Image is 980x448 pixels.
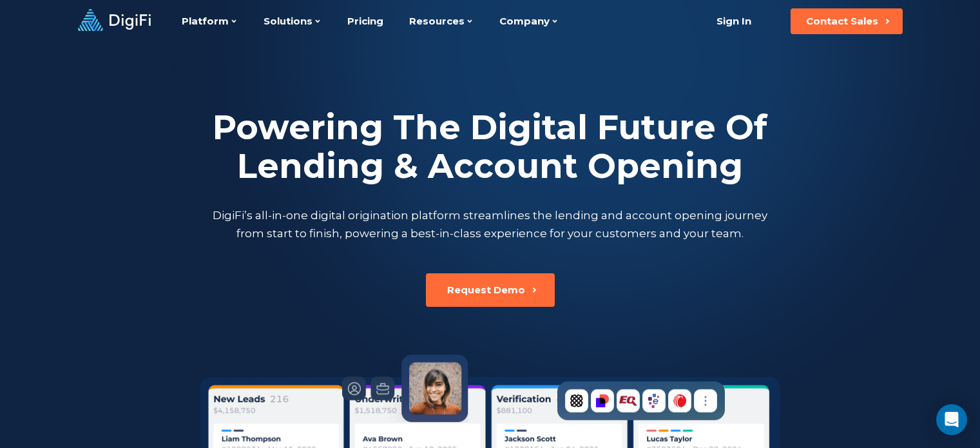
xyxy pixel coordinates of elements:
[701,8,767,34] a: Sign In
[210,108,771,186] h2: Powering The Digital Future Of Lending & Account Opening
[210,206,771,242] p: DigiFi’s all-in-one digital origination platform streamlines the lending and account opening jour...
[791,8,903,34] button: Contact Sales
[426,273,555,307] button: Request Demo
[806,15,878,28] div: Contact Sales
[936,404,967,435] div: Open Intercom Messenger
[447,284,525,297] div: Request Demo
